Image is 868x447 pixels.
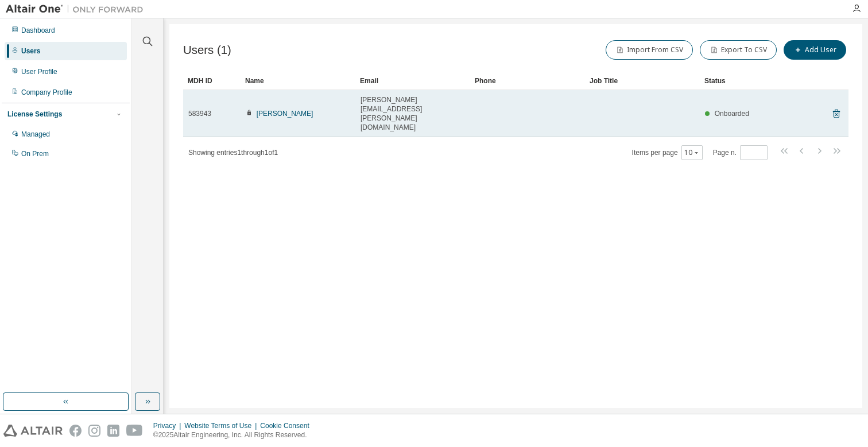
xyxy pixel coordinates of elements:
button: Add User [784,40,846,60]
div: On Prem [21,149,49,158]
span: Page n. [713,145,768,160]
img: facebook.svg [69,425,82,437]
div: Dashboard [21,26,55,35]
div: Website Terms of Use [184,421,260,430]
span: Items per page [632,145,703,160]
img: Altair One [6,3,149,15]
div: Cookie Consent [260,421,316,430]
div: Users [21,46,40,56]
span: [PERSON_NAME][EMAIL_ADDRESS][PERSON_NAME][DOMAIN_NAME] [361,95,465,132]
button: Import From CSV [606,40,693,60]
div: Job Title [590,72,695,90]
img: altair_logo.svg [3,425,63,437]
div: Managed [21,130,50,139]
div: Privacy [153,421,184,430]
img: youtube.svg [126,425,143,437]
div: Phone [475,72,580,90]
img: instagram.svg [88,425,100,437]
span: 583943 [188,109,211,118]
div: MDH ID [188,72,236,90]
img: linkedin.svg [107,425,119,437]
div: Name [245,72,351,90]
div: Email [360,72,466,90]
span: Onboarded [715,110,749,118]
div: Company Profile [21,88,72,97]
a: [PERSON_NAME] [257,110,313,118]
span: Showing entries 1 through 1 of 1 [188,149,278,157]
button: 10 [684,148,700,157]
div: License Settings [7,110,62,119]
div: Status [704,72,783,90]
span: Users (1) [183,44,231,57]
button: Export To CSV [700,40,777,60]
p: © 2025 Altair Engineering, Inc. All Rights Reserved. [153,430,316,440]
div: User Profile [21,67,57,76]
